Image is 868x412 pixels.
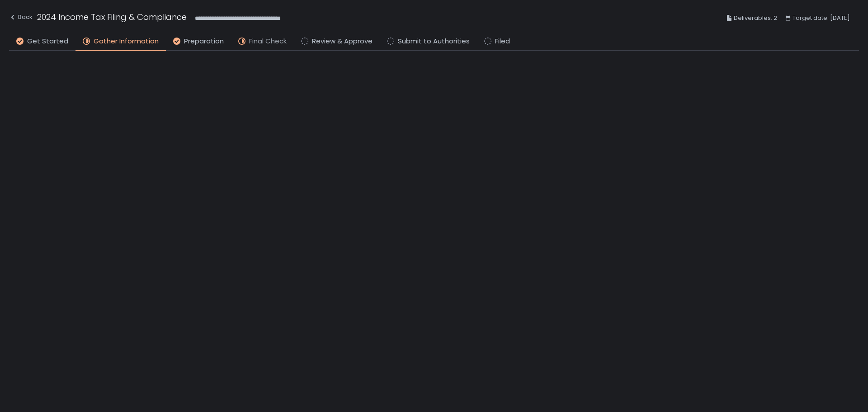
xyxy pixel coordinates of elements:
span: Review & Approve [312,36,373,47]
h1: 2024 Income Tax Filing & Compliance [37,11,187,23]
span: Final Check [249,36,287,47]
button: Back [9,11,33,26]
span: Target date: [DATE] [793,13,850,24]
span: Filed [495,36,510,47]
div: Back [9,12,33,23]
span: Deliverables: 2 [734,13,777,24]
span: Submit to Authorities [398,36,470,47]
span: Get Started [27,36,68,47]
span: Preparation [184,36,224,47]
span: Gather Information [94,36,159,47]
